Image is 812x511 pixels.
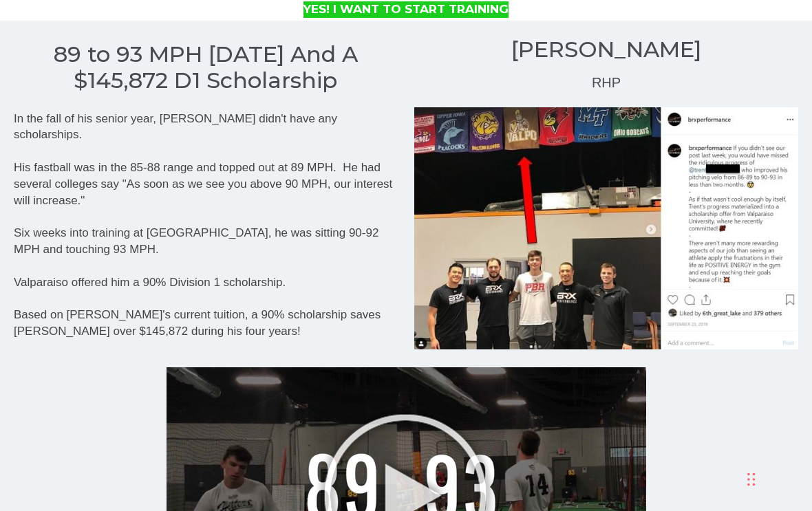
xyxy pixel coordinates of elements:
[747,459,756,500] div: Drag
[14,112,337,142] span: In the fall of his senior year, [PERSON_NAME] didn't have any scholarships.
[14,226,378,256] span: Six weeks into training at [GEOGRAPHIC_DATA], he was sitting 90-92 MPH and touching 93 MPH.
[14,276,286,289] span: Valparaiso offered him a 90% Division 1 scholarship.
[14,41,398,94] h2: 89 to 93 MPH [DATE] And A $145,872 D1 Scholarship
[604,362,812,511] iframe: Chat Widget
[303,1,509,18] a: YES! I WANT TO START TRAINING
[14,161,392,207] span: His fastball was in the 85-88 range and topped out at 89 MPH. He had several colleges say "As soo...
[414,74,798,91] h2: RHP
[414,107,798,350] img: Turzenski-Committment-1
[414,41,798,58] h2: [PERSON_NAME]
[14,308,381,338] span: Based on [PERSON_NAME]'s current tuition, a 90% scholarship saves [PERSON_NAME] over $145,872 dur...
